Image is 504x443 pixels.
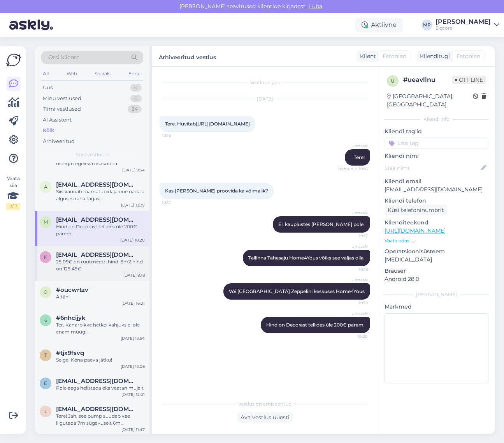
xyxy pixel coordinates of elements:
span: 10:17 [162,199,191,205]
span: Otsi kliente [48,53,79,62]
div: Uus [43,84,53,92]
span: 10:18 [339,267,368,272]
input: Lisa nimi [385,164,479,172]
span: a [44,184,47,190]
div: [DATE] 13:06 [121,364,145,369]
div: Minu vestlused [43,95,81,102]
div: AI Assistent [43,116,72,124]
div: Email [127,69,143,79]
span: Estonian [457,52,480,60]
div: MP [421,19,432,30]
div: Kõik [43,127,54,134]
span: Või [GEOGRAPHIC_DATA] Zeppelini keskuses Home4Yous [229,288,365,294]
span: t [44,352,47,358]
p: Kliendi tag'id [385,127,488,136]
div: [DATE] [160,95,370,102]
p: Brauser [385,267,488,275]
p: Kliendi nimi [385,152,488,160]
span: Tere! [354,154,365,160]
div: Siis kannab raamatupidaja uue nädala alguses raha tagasi. [56,188,145,202]
div: [DATE] 9:18 [123,272,145,278]
span: Nähtud ✓ 10:16 [338,166,368,172]
div: 0 [130,95,142,102]
span: #oucwrtzv [56,286,88,293]
div: Klienditugi [417,52,450,60]
span: Vestlus on arhiveeritud [238,401,292,408]
div: Tere! Jah, see pump suudab vee liigutada 7m sügavuselt 6m kõrgusele, ehk kokku 13m kõrguste [PERS... [56,413,145,427]
p: Vaata edasi ... [385,237,488,244]
span: u [391,78,395,84]
div: Ava vestlus uuesti [237,412,293,423]
p: [MEDICAL_DATA] [385,256,488,264]
span: o [44,289,47,295]
div: 24 [128,105,142,113]
span: 10:17 [339,233,368,239]
p: [EMAIL_ADDRESS][DOMAIN_NAME] [385,185,488,194]
span: Hind on Decorast tellides üle 200€ parem. [266,322,365,328]
label: Arhiveeritud vestlus [159,51,216,62]
div: [PERSON_NAME] [385,291,488,298]
span: m [44,219,48,225]
div: [DATE] 13:54 [121,335,145,341]
div: Tiimi vestlused [43,105,81,113]
span: Kõik vestlused [76,151,109,158]
span: Kas [PERSON_NAME] proovida ka võimalik? [165,188,268,194]
div: Küsi telefoninumbrit [385,205,447,215]
span: #tjx9fsvq [56,349,84,357]
span: 10:19 [339,300,368,306]
div: 2 / 3 [6,203,20,210]
div: Pole aega helistada eks vaatan mujalt [56,385,145,392]
div: 25,09€ on ruutmeetri hind, 5m2 hind on 125,45€. [56,258,145,272]
div: Selge. Kena päeva jätku! [56,357,145,364]
p: Klienditeekond [385,219,488,227]
div: [DATE] 16:01 [121,300,145,306]
span: Tallinna Tähesaju Home4Yous võiks see väljas olla. [248,255,365,261]
div: [DATE] 11:47 [121,427,145,432]
a: [URL][DOMAIN_NAME] [196,121,250,127]
span: UrmasN [339,143,368,149]
div: Hind on Decorast tellides üle 200€ parem. [56,223,145,237]
div: # ueavllnu [403,75,452,85]
span: 6 [44,317,47,323]
div: All [41,69,50,79]
span: 10:20 [339,334,368,339]
span: aivotilger079@gmail.com [56,181,137,188]
div: Socials [93,69,112,79]
div: [DATE] 12:01 [121,392,145,397]
span: Tere. Huvitab [165,121,250,127]
div: Web [65,69,79,79]
span: l [44,408,47,414]
a: [URL][DOMAIN_NAME] [385,227,446,234]
span: 10:16 [162,132,191,138]
p: Kliendi email [385,177,488,185]
span: kuldar_erras@hotmail.com [56,251,137,258]
span: larry8916@gmail.com [56,406,137,413]
div: Aktiivne [355,18,403,32]
p: Android 28.0 [385,275,488,283]
span: mardojaarats@gmail.com [56,216,137,223]
p: Märkmed [385,303,488,311]
div: Klient [357,52,376,60]
span: Estonian [383,52,406,60]
span: e [44,380,47,386]
span: UrmasN [339,311,368,316]
div: [DATE] 13:37 [121,202,145,208]
span: k [44,254,47,260]
div: Vestlus algas [160,79,370,86]
span: UrmasN [339,244,368,249]
a: [PERSON_NAME]Decora [436,19,499,31]
span: UrmasN [339,210,368,216]
div: Aitäh! [56,293,145,300]
div: Vaata siia [6,175,20,210]
img: Askly Logo [6,53,21,67]
div: 0 [130,84,142,92]
p: Kliendi telefon [385,197,488,205]
div: [GEOGRAPHIC_DATA], [GEOGRAPHIC_DATA] [387,92,473,109]
span: #6nhcijyk [56,314,86,321]
div: [PERSON_NAME] [436,19,491,25]
p: Operatsioonisüsteem [385,247,488,256]
div: Arhiveeritud [43,138,75,145]
div: [DATE] 10:20 [120,237,145,243]
div: Decora [436,25,491,31]
input: Lisa tag [385,137,488,149]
